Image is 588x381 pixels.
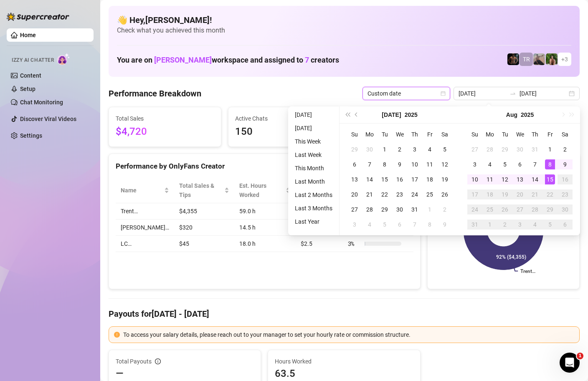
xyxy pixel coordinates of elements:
th: Total Sales & Tips [174,178,234,203]
th: We [512,127,527,142]
td: 2025-08-08 [542,157,558,172]
div: 10 [410,159,420,169]
td: 2025-08-28 [527,202,542,217]
div: 25 [425,189,435,199]
td: 2025-07-05 [437,142,452,157]
div: 8 [380,159,390,169]
span: TR [523,55,530,64]
li: [DATE] [291,123,336,133]
td: 2025-07-29 [497,142,512,157]
span: 3 % [348,239,361,248]
td: 2025-07-16 [392,172,407,187]
td: 2025-08-15 [542,172,558,187]
td: 2025-07-28 [482,142,497,157]
td: 2025-08-05 [497,157,512,172]
td: 2025-08-09 [558,157,573,172]
div: 29 [545,204,555,214]
td: 2025-08-07 [527,157,542,172]
button: Choose a month [382,106,401,123]
td: 2025-08-24 [467,202,482,217]
td: 2025-07-27 [467,142,482,157]
span: 1 [577,353,583,359]
div: 18 [485,189,495,199]
div: 21 [530,189,540,199]
td: 2025-07-03 [407,142,422,157]
img: LC [533,53,545,65]
span: Custom date [367,87,445,100]
td: 2025-07-15 [377,172,392,187]
td: 2025-07-09 [392,157,407,172]
div: 9 [560,159,570,169]
th: Tu [377,127,392,142]
td: 2025-08-17 [467,187,482,202]
th: We [392,127,407,142]
img: Trent [507,53,519,65]
td: 2025-07-17 [407,172,422,187]
a: Content [20,72,41,79]
span: Active Chats [235,114,334,123]
span: Total Sales & Tips [179,181,223,199]
td: 2025-08-02 [437,202,452,217]
h4: Payouts for [DATE] - [DATE] [109,308,580,320]
div: 25 [485,204,495,214]
th: Tu [497,127,512,142]
div: 2 [560,144,570,154]
div: 5 [545,220,555,230]
td: 2025-09-03 [512,217,527,232]
td: 2025-08-13 [512,172,527,187]
td: 2025-09-05 [542,217,558,232]
div: 27 [350,204,360,214]
td: $320 [174,220,234,236]
th: Su [347,127,362,142]
div: 6 [395,220,405,230]
div: 6 [560,220,570,230]
td: 2025-08-10 [467,172,482,187]
div: 11 [485,174,495,184]
div: 30 [515,144,525,154]
div: 20 [350,189,360,199]
input: End date [520,89,567,98]
img: AI Chatter [57,53,70,65]
h4: 👋 Hey, [PERSON_NAME] ! [117,14,571,26]
td: 2025-07-26 [437,187,452,202]
span: to [509,90,516,97]
span: 63.5 [275,367,413,380]
td: 2025-08-04 [482,157,497,172]
div: 22 [380,189,390,199]
div: 23 [560,189,570,199]
span: + 3 [561,55,568,64]
td: 2025-07-11 [422,157,437,172]
span: Check what you achieved this month [117,26,571,35]
iframe: Intercom live chat [560,353,580,373]
td: 2025-08-23 [558,187,573,202]
td: 2025-07-18 [422,172,437,187]
button: Choose a year [405,106,418,123]
div: 1 [485,220,495,230]
td: 2025-08-25 [482,202,497,217]
th: Mo [482,127,497,142]
div: 1 [425,204,435,214]
div: 26 [500,204,510,214]
td: 18.0 h [234,236,296,252]
span: [PERSON_NAME] [154,56,212,64]
td: 2025-08-16 [558,172,573,187]
td: 2025-08-07 [407,217,422,232]
div: 27 [515,204,525,214]
div: 28 [530,204,540,214]
div: 9 [395,159,405,169]
td: 2025-07-13 [347,172,362,187]
td: 2025-08-08 [422,217,437,232]
div: 30 [365,144,375,154]
th: Sa [558,127,573,142]
div: 1 [545,144,555,154]
div: 10 [470,174,480,184]
div: 3 [350,220,360,230]
div: 5 [440,144,450,154]
td: 2025-09-04 [527,217,542,232]
img: Nathaniel [546,53,558,65]
button: Last year (Control + left) [343,106,352,123]
div: 22 [545,189,555,199]
td: 2025-07-02 [392,142,407,157]
div: 5 [500,159,510,169]
span: Izzy AI Chatter [12,56,54,64]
